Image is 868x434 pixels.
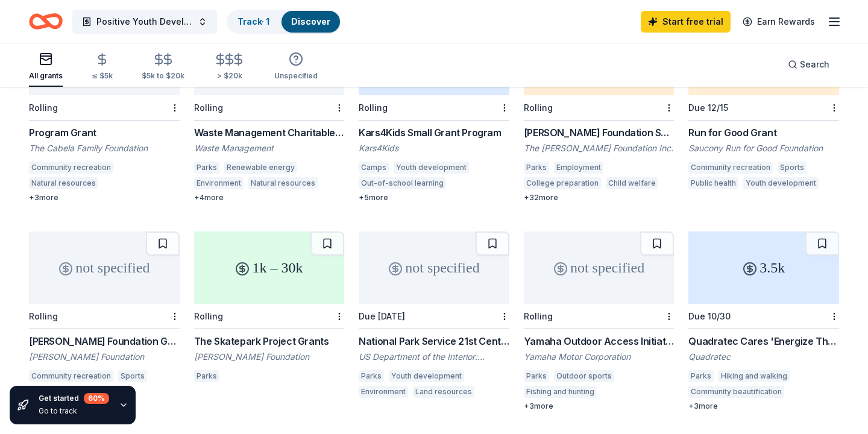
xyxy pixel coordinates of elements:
div: + 5 more [359,193,509,203]
div: Community recreation [29,162,113,174]
a: not specifiedDue [DATE]National Park Service 21st Century Conservation Service Corps & Civilian C... [359,231,509,401]
a: 1k – 30kRollingThe Skatepark Project Grants[PERSON_NAME] FoundationParks [194,231,345,386]
div: Sports [118,370,147,382]
div: Saucony Run for Good Foundation [688,142,839,154]
a: Start free trial [641,11,731,33]
div: Parks [524,162,549,174]
div: 1k – 30k [194,231,345,304]
div: US Department of the Interior: National Park Service (NPS) [359,351,509,363]
div: not specified [524,231,675,304]
div: Parks [688,370,714,382]
div: + 4 more [194,193,345,203]
div: [PERSON_NAME] Foundation [194,351,345,363]
div: Fishing and hunting [524,386,597,398]
a: not specifiedRolling[PERSON_NAME] Foundation Grant[PERSON_NAME] FoundationCommunity recreationSpo... [29,231,180,401]
a: Discover [291,16,330,27]
span: Search [800,57,829,72]
div: Rolling [194,311,223,321]
div: Parks [194,370,219,382]
div: Parks [524,370,549,382]
div: not specified [359,231,509,304]
div: Due 12/15 [688,102,728,113]
div: + 3 more [524,401,675,411]
div: Waste Management [194,142,345,154]
div: Due [DATE] [359,311,405,321]
div: + 3 more [688,401,839,411]
div: not specified [29,231,180,304]
div: Out-of-school learning [359,177,446,189]
div: Kars4Kids [359,142,509,154]
button: Positive Youth Development Program [72,10,217,34]
div: Go to track [39,406,109,416]
div: Rolling [29,102,58,113]
a: 500 – 2kRollingKars4Kids Small Grant ProgramKars4KidsCampsYouth developmentOut-of-school learning... [359,23,509,203]
div: Community recreation [29,370,113,382]
button: > $20k [213,48,245,87]
div: The Cabela Family Foundation [29,142,180,154]
div: Community recreation [688,162,773,174]
div: Natural resources [29,177,98,189]
div: Quadratec [688,351,839,363]
div: Parks [359,370,384,382]
div: Run for Good Grant [688,125,839,140]
div: National Park Service 21st Century Conservation Service Corps & Civilian Climate Corps Program - ... [359,334,509,348]
div: Quadratec Cares 'Energize The Environment' Grant Program [688,334,839,348]
div: + 32 more [524,193,675,203]
div: [PERSON_NAME] Foundation Grant [29,334,180,348]
div: Rolling [29,311,58,321]
div: The [PERSON_NAME] Foundation Inc. [524,142,675,154]
button: All grants [29,47,63,87]
div: 3.5k [688,231,839,304]
button: Unspecified [274,47,318,87]
div: Outdoor sports [554,370,614,382]
div: Rolling [524,102,553,113]
div: Environment [359,386,408,398]
div: Yamaha Motor Corporation [524,351,675,363]
div: $5k to $20k [142,71,184,81]
div: Kars4Kids Small Grant Program [359,125,509,140]
div: Rolling [359,102,388,113]
a: Home [29,7,63,36]
div: Get started [39,393,109,404]
a: Track· 1 [237,16,269,27]
a: not specifiedRollingWaste Management Charitable Contributions ProgramWaste ManagementParksRenewab... [194,23,345,203]
div: Waste Management Charitable Contributions Program [194,125,345,140]
div: [PERSON_NAME] Foundation [29,351,180,363]
div: Renewable energy [224,162,297,174]
div: Environment [194,177,244,189]
div: Child welfare [606,177,658,189]
div: 60 % [84,393,109,404]
div: Camps [359,162,389,174]
div: Parks [194,162,219,174]
div: Youth development [743,177,819,189]
div: Rolling [524,311,553,321]
span: Positive Youth Development Program [96,14,193,29]
button: Track· 1Discover [227,10,341,34]
button: ≤ $5k [92,48,113,87]
a: up to 10kLocalRolling[PERSON_NAME] Foundation Small GrantsThe [PERSON_NAME] Foundation Inc.ParksE... [524,23,675,203]
div: All grants [29,71,63,81]
div: Natural resources [248,177,318,189]
div: Land resources [413,386,474,398]
div: Youth development [389,370,464,382]
div: Yamaha Outdoor Access Initiative [524,334,675,348]
div: Rolling [194,102,223,113]
div: Due 10/30 [688,311,731,321]
a: up to 10kDue 12/15Run for Good GrantSaucony Run for Good FoundationCommunity recreationSportsPubl... [688,23,839,193]
div: The Skatepark Project Grants [194,334,345,348]
div: Employment [554,162,603,174]
div: Hiking and walking [719,370,790,382]
div: ≤ $5k [92,71,113,81]
div: Public health [688,177,738,189]
button: $5k to $20k [142,48,184,87]
div: [PERSON_NAME] Foundation Small Grants [524,125,675,140]
a: not specifiedRollingProgram GrantThe Cabela Family FoundationCommunity recreationNatural resource... [29,23,180,203]
div: > $20k [213,71,245,81]
div: Youth development [394,162,469,174]
a: Earn Rewards [735,11,822,33]
a: not specifiedRollingYamaha Outdoor Access InitiativeYamaha Motor CorporationParksOutdoor sportsFi... [524,231,675,411]
a: 3.5kDue 10/30Quadratec Cares 'Energize The Environment' Grant ProgramQuadratecParksHiking and wal... [688,231,839,411]
div: Unspecified [274,71,318,81]
div: Community beautification [688,386,784,398]
div: Program Grant [29,125,180,140]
